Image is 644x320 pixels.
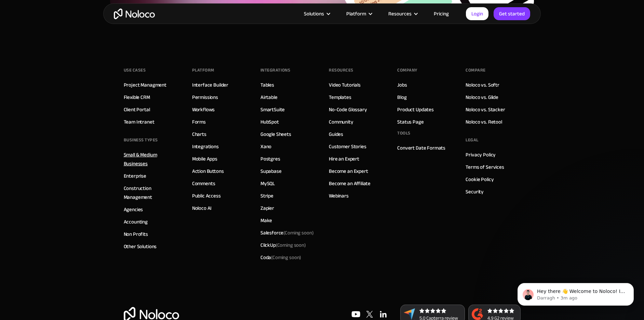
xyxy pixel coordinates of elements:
[124,135,158,145] div: BUSINESS TYPES
[260,253,301,262] div: Coda
[260,228,314,237] div: Salesforce
[192,117,206,126] a: Forms
[466,187,484,196] a: Security
[276,240,306,250] span: (Coming soon)
[397,143,445,152] a: Convert Date Formats
[124,230,148,239] a: Non Profits
[329,65,353,75] div: Resources
[329,117,353,126] a: Community
[192,191,221,200] a: Public Access
[124,184,178,202] a: Construction Management
[260,216,272,225] a: Make
[192,167,224,176] a: Action Buttons
[260,241,306,249] div: ClickUp
[466,80,499,89] a: Noloco vs. Softr
[388,9,412,18] div: Resources
[192,80,228,89] a: Interface Builder
[192,65,214,75] div: Platform
[329,167,368,176] a: Become an Expert
[466,105,505,114] a: Noloco vs. Stacker
[466,65,486,75] div: Compare
[260,204,274,213] a: Zapier
[192,179,215,188] a: Comments
[260,117,279,126] a: HubSpot
[295,9,338,18] div: Solutions
[124,117,155,126] a: Team Intranet
[192,204,212,213] a: Noloco AI
[124,171,147,180] a: Enterprise
[192,93,218,102] a: Permissions
[124,65,146,75] div: Use Cases
[494,7,530,20] a: Get started
[283,228,313,238] span: (Coming soon)
[124,205,143,214] a: Agencies
[329,142,366,151] a: Customer Stories
[329,191,349,200] a: Webinars
[192,154,217,163] a: Mobile Apps
[271,253,301,262] span: (Coming soon)
[397,80,407,89] a: Jobs
[260,65,290,75] div: INTEGRATIONS
[329,130,343,139] a: Guides
[329,154,359,163] a: Hire an Expert
[425,9,457,18] a: Pricing
[304,9,324,18] div: Solutions
[329,179,371,188] a: Become an Affiliate
[329,105,367,114] a: No-Code Glossary
[260,130,291,139] a: Google Sheets
[124,80,166,89] a: Project Managment
[466,175,494,184] a: Cookie Policy
[397,128,411,138] div: Tools
[466,135,479,145] div: Legal
[397,65,417,75] div: Company
[329,93,351,102] a: Templates
[466,163,504,171] a: Terms of Services
[466,150,496,159] a: Privacy Policy
[192,105,215,114] a: Workflows
[466,117,502,126] a: Noloco vs. Retool
[260,93,278,102] a: Airtable
[114,9,155,19] a: home
[507,269,644,317] iframe: Intercom notifications message
[124,242,157,251] a: Other Solutions
[329,80,361,89] a: Video Tutorials
[260,154,280,163] a: Postgres
[260,105,285,114] a: SmartSuite
[466,93,498,102] a: Noloco vs. Glide
[192,130,206,139] a: Charts
[260,167,282,176] a: Supabase
[380,9,425,18] div: Resources
[260,179,275,188] a: MySQL
[124,105,150,114] a: Client Portal
[397,93,406,102] a: Blog
[124,217,148,226] a: Accounting
[192,142,219,151] a: Integrations
[260,191,273,200] a: Stripe
[338,9,380,18] div: Platform
[397,117,424,126] a: Status Page
[260,80,274,89] a: Tables
[260,142,271,151] a: Xano
[124,93,150,102] a: Flexible CRM
[124,150,178,168] a: Small & Medium Businesses
[346,9,366,18] div: Platform
[466,7,488,20] a: Login
[397,105,434,114] a: Product Updates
